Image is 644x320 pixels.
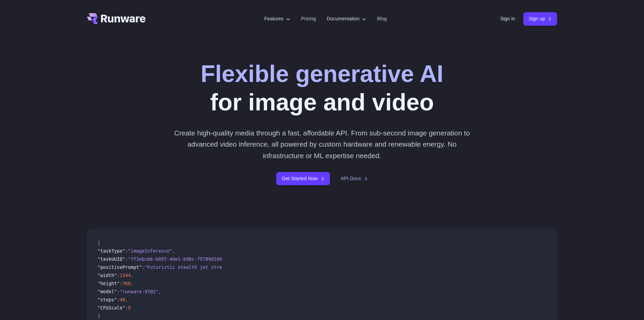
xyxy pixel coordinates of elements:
[264,15,290,23] label: Features
[131,273,134,278] span: ,
[341,175,368,183] a: API Docs
[159,289,161,294] span: ,
[117,289,120,294] span: :
[276,172,330,185] a: Get Started Now
[98,264,142,270] span: "positivePrompt"
[128,248,172,254] span: "imageInference"
[172,248,175,254] span: ,
[128,305,131,311] span: 5
[500,15,515,23] a: Sign in
[117,297,120,302] span: :
[120,273,131,278] span: 1344
[377,15,387,23] a: Blog
[98,305,125,311] span: "CFGScale"
[98,240,100,246] span: {
[98,256,125,262] span: "taskUUID"
[142,264,144,270] span: :
[120,289,159,294] span: "runware:97@2"
[98,248,125,254] span: "taskType"
[120,297,125,302] span: 40
[125,305,128,311] span: :
[200,60,443,116] h1: for image and video
[200,61,443,87] strong: Flexible generative AI
[128,256,233,262] span: "7f3ebcb6-b897-49e1-b98c-f5789d2d40d7"
[131,281,134,286] span: ,
[125,248,128,254] span: :
[98,313,100,319] span: }
[98,281,120,286] span: "height"
[125,297,128,302] span: ,
[523,12,557,25] a: Sign up
[120,281,122,286] span: :
[98,289,117,294] span: "model"
[98,273,117,278] span: "width"
[87,13,146,24] a: Go to /
[122,281,131,286] span: 768
[125,256,128,262] span: :
[171,127,473,161] p: Create high-quality media through a fast, affordable API. From sub-second image generation to adv...
[301,15,316,23] a: Pricing
[98,297,117,302] span: "steps"
[145,264,397,270] span: "Futuristic stealth jet streaking through a neon-lit cityscape with glowing purple exhaust"
[117,273,120,278] span: :
[327,15,366,23] label: Documentation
